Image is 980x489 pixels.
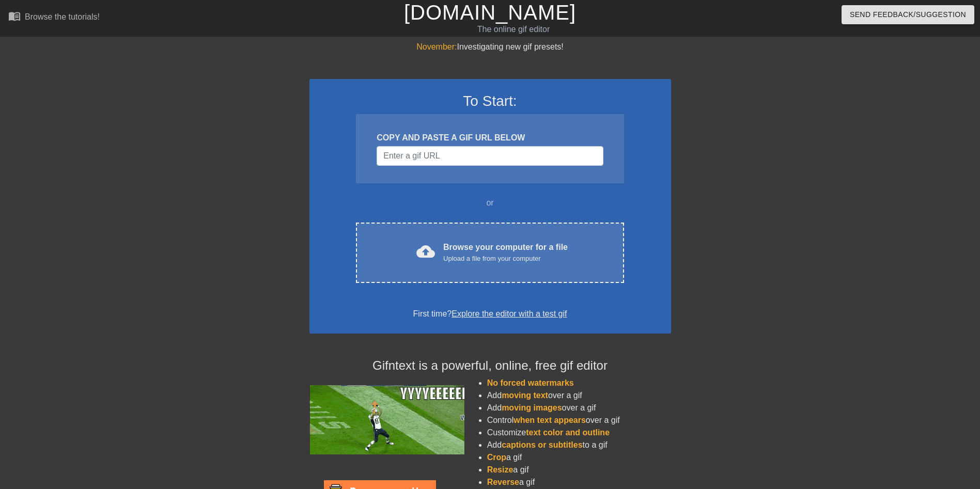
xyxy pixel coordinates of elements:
[850,8,966,21] span: Send Feedback/Suggestion
[514,416,586,424] span: when text appears
[309,385,464,454] img: football_small.gif
[487,402,671,414] li: Add over a gif
[487,451,671,464] li: a gif
[8,10,21,22] span: menu_book
[309,41,671,53] div: Investigating new gif presets!
[309,358,671,373] h4: Gifntext is a powerful, online, free gif editor
[487,389,671,402] li: Add over a gif
[487,478,519,486] span: Reverse
[842,5,974,24] button: Send Feedback/Suggestion
[377,146,603,166] input: Username
[8,10,100,26] a: Browse the tutorials!
[487,476,671,488] li: a gif
[323,308,658,320] div: First time?
[443,241,568,264] div: Browse your computer for a file
[487,464,671,476] li: a gif
[487,414,671,427] li: Control over a gif
[502,391,548,400] span: moving text
[502,403,562,412] span: moving images
[416,42,457,51] span: November:
[25,12,100,21] div: Browse the tutorials!
[452,309,567,318] a: Explore the editor with a test gif
[487,465,514,474] span: Resize
[404,1,576,24] a: [DOMAIN_NAME]
[416,242,435,261] span: cloud_upload
[323,92,658,110] h3: To Start:
[332,23,695,36] div: The online gif editor
[487,439,671,451] li: Add to a gif
[487,453,506,462] span: Crop
[377,132,603,144] div: COPY AND PASTE A GIF URL BELOW
[526,428,610,437] span: text color and outline
[336,197,644,209] div: or
[443,254,568,264] div: Upload a file from your computer
[487,427,671,439] li: Customize
[487,378,574,387] span: No forced watermarks
[502,440,582,449] span: captions or subtitles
